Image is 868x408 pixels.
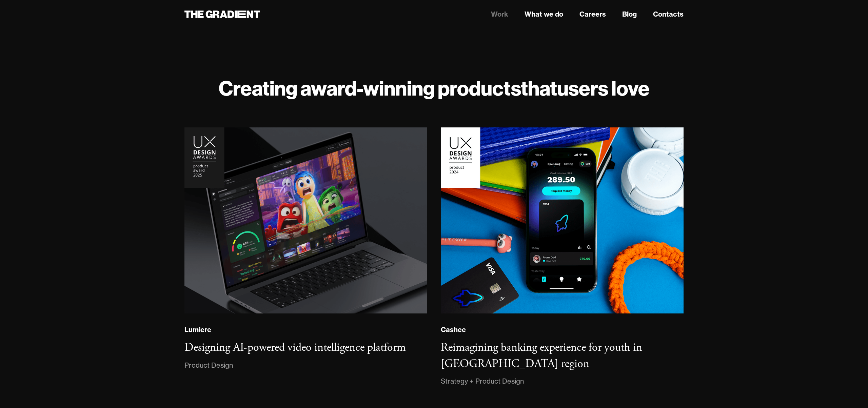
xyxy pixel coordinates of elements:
[441,340,642,371] h3: Reimagining banking experience for youth in [GEOGRAPHIC_DATA] region
[184,76,684,100] h1: Creating award-winning products users love
[653,9,684,19] a: Contacts
[622,9,637,19] a: Blog
[184,325,211,334] div: Lumiere
[441,376,524,387] div: Strategy + Product Design
[491,9,508,19] a: Work
[525,9,563,19] a: What we do
[579,9,606,19] a: Careers
[184,360,233,371] div: Product Design
[184,340,406,355] h3: Designing AI-powered video intelligence platform
[441,325,466,334] div: Cashee
[521,75,557,101] strong: that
